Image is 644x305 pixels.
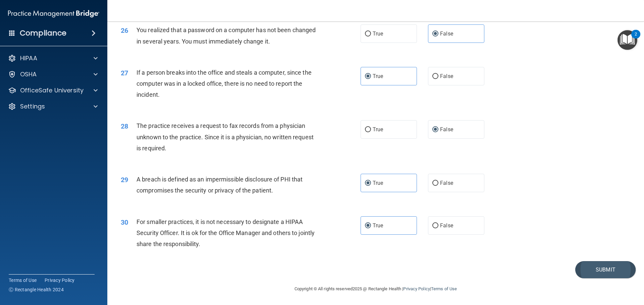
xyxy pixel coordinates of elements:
[440,222,453,229] span: False
[20,86,84,94] p: OfficeSafe University
[9,277,37,284] a: Terms of Use
[432,181,438,186] input: False
[575,261,636,278] button: Submit
[440,73,453,79] span: False
[253,278,498,300] div: Copyright © All rights reserved 2025 @ Rectangle Health | |
[365,74,371,79] input: True
[137,122,314,151] span: The practice receives a request to fax records from a physician unknown to the practice. Since it...
[365,31,371,36] input: True
[431,286,457,291] a: Terms of Use
[20,102,45,110] p: Settings
[373,222,383,229] span: True
[373,73,383,79] span: True
[373,180,383,186] span: True
[365,127,371,132] input: True
[432,74,438,79] input: False
[20,54,37,62] p: HIPAA
[618,30,637,50] button: Open Resource Center, 2 new notifications
[121,218,128,226] span: 30
[9,286,64,293] span: Ⓒ Rectangle Health 2024
[373,30,383,37] span: True
[45,277,75,284] a: Privacy Policy
[8,102,98,110] a: Settings
[121,176,128,184] span: 29
[440,126,453,133] span: False
[403,286,430,291] a: Privacy Policy
[8,54,98,62] a: HIPAA
[432,31,438,36] input: False
[440,30,453,37] span: False
[432,223,438,228] input: False
[610,259,636,284] iframe: Drift Widget Chat Controller
[8,70,98,78] a: OSHA
[635,34,637,43] div: 2
[20,70,37,78] p: OSHA
[121,122,128,130] span: 28
[365,223,371,228] input: True
[137,218,315,247] span: For smaller practices, it is not necessary to designate a HIPAA Security Officer. It is ok for th...
[373,126,383,133] span: True
[137,26,316,45] span: You realized that a password on a computer has not been changed in several years. You must immedi...
[121,69,128,77] span: 27
[137,69,312,98] span: If a person breaks into the office and steals a computer, since the computer was in a locked offi...
[121,26,128,34] span: 26
[8,7,99,20] img: PMB logo
[8,86,98,94] a: OfficeSafe University
[137,176,303,194] span: A breach is defined as an impermissible disclosure of PHI that compromises the security or privac...
[432,127,438,132] input: False
[20,28,66,38] h4: Compliance
[365,181,371,186] input: True
[440,180,453,186] span: False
